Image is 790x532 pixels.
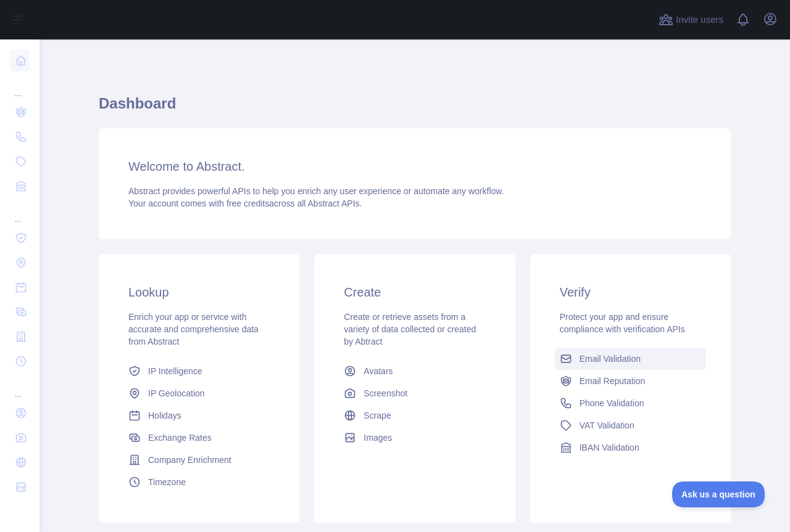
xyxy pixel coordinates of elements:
div: ... [10,74,30,99]
h3: Verify [560,284,701,301]
h3: Welcome to Abstract. [128,158,701,175]
a: Avatars [339,360,490,382]
a: VAT Validation [555,414,706,436]
span: Avatars [364,365,393,377]
a: IP Intelligence [123,360,275,382]
span: Scrape [364,409,391,422]
div: ... [10,375,30,399]
a: Exchange Rates [123,427,275,449]
span: Exchange Rates [148,432,212,444]
span: Invite users [676,13,723,27]
span: Phone Validation [580,397,644,409]
a: Timezone [123,471,275,493]
span: Create or retrieve assets from a variety of data collected or created by Abtract [344,312,476,346]
a: Phone Validation [555,392,706,414]
a: Images [339,427,490,449]
div: ... [10,200,30,224]
span: Screenshot [364,387,407,399]
span: Email Validation [580,353,641,365]
a: Holidays [123,404,275,427]
span: IP Intelligence [148,365,202,377]
a: IP Geolocation [123,382,275,404]
span: Email Reputation [580,375,646,387]
a: IBAN Validation [555,436,706,459]
span: Enrich your app or service with accurate and comprehensive data from Abstract [128,312,259,346]
h3: Lookup [128,284,270,301]
span: Timezone [148,476,186,488]
a: Scrape [339,404,490,427]
a: Screenshot [339,382,490,404]
iframe: Toggle Customer Support [672,481,765,507]
span: IP Geolocation [148,387,205,399]
h1: Dashboard [99,94,731,123]
span: Images [364,432,392,444]
span: Company Enrichment [148,454,231,466]
a: Company Enrichment [123,449,275,471]
a: Email Validation [555,348,706,370]
span: Protect your app and ensure compliance with verification APIs [560,312,685,334]
span: Abstract provides powerful APIs to help you enrich any user experience or automate any workflow. [128,186,504,196]
span: VAT Validation [580,419,634,432]
a: Email Reputation [555,370,706,392]
button: Invite users [656,10,726,30]
h3: Create [344,284,485,301]
span: IBAN Validation [580,441,639,454]
span: Your account comes with across all Abstract APIs. [128,198,362,208]
span: Holidays [148,409,181,422]
span: free credits [227,198,269,208]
